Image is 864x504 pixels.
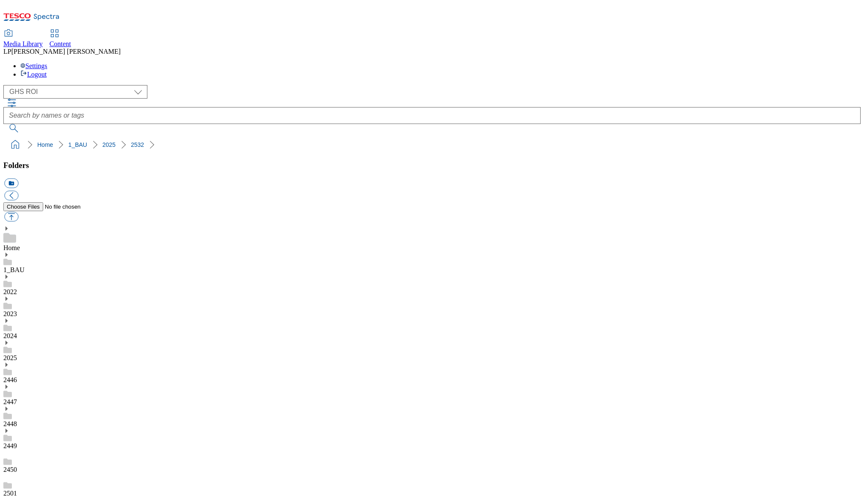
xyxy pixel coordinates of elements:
[50,30,71,48] a: Content
[37,141,53,148] a: Home
[3,107,861,124] input: Search by names or tags
[3,398,17,405] a: 2447
[131,141,144,148] a: 2532
[3,288,17,295] a: 2022
[20,71,47,78] a: Logout
[3,137,861,153] nav: breadcrumb
[3,266,25,273] a: 1_BAU
[8,138,22,151] a: home
[3,354,17,361] a: 2025
[3,466,17,473] a: 2450
[3,442,17,449] a: 2449
[3,244,20,251] a: Home
[3,332,17,339] a: 2024
[3,310,17,317] a: 2023
[3,490,17,497] a: 2501
[3,161,861,170] h3: Folders
[102,141,116,148] a: 2025
[50,40,71,47] span: Content
[3,376,17,383] a: 2446
[3,40,43,47] span: Media Library
[20,62,47,69] a: Settings
[11,48,121,55] span: [PERSON_NAME] [PERSON_NAME]
[3,30,43,48] a: Media Library
[68,141,87,148] a: 1_BAU
[3,420,17,427] a: 2448
[3,48,11,55] span: LP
